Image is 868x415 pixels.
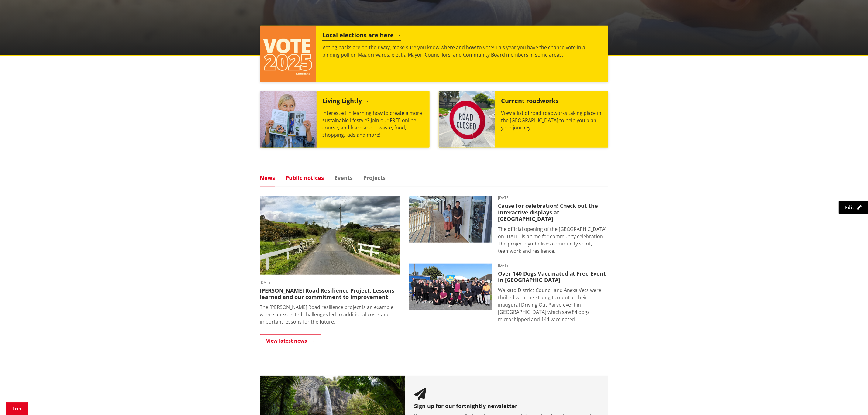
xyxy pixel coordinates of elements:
[260,26,317,82] img: Vote 2025
[260,287,400,300] h3: [PERSON_NAME] Road Resilience Project: Lessons learned and our commitment to improvement
[498,196,608,200] time: [DATE]
[409,196,492,243] img: Huntly Museum - Debra Kane and Kristy Wilson
[414,403,599,410] h3: Sign up for our fortnightly newsletter
[6,402,28,415] a: Top
[260,196,400,275] img: PR-21222 Huia Road Relience Munro Road Bridge
[498,264,608,267] time: [DATE]
[260,196,400,325] a: [DATE] [PERSON_NAME] Road Resilience Project: Lessons learned and our commitment to improvement T...
[498,286,608,323] p: Waikato District Council and Anexa Vets were thrilled with the strong turnout at their inaugural ...
[501,109,602,131] p: View a list of road roadworks taking place in the [GEOGRAPHIC_DATA] to help you plan your journey.
[845,204,854,211] span: Edit
[498,225,608,255] p: The official opening of the [GEOGRAPHIC_DATA] on [DATE] is a time for community celebration. The ...
[409,196,608,255] a: [DATE] Cause for celebration! Check out the interactive displays at [GEOGRAPHIC_DATA] The officia...
[409,264,608,323] a: [DATE] Over 140 Dogs Vaccinated at Free Event in [GEOGRAPHIC_DATA] Waikato District Council and A...
[498,270,608,283] h3: Over 140 Dogs Vaccinated at Free Event in [GEOGRAPHIC_DATA]
[323,109,424,139] p: Interested in learning how to create a more sustainable lifestyle? Join our FREE online course, a...
[260,91,430,148] a: Living Lightly Interested in learning how to create a more sustainable lifestyle? Join our FREE o...
[439,91,608,148] a: Current roadworks View a list of road roadworks taking place in the [GEOGRAPHIC_DATA] to help you...
[323,97,369,106] h2: Living Lightly
[322,32,401,41] h2: Local elections are here
[498,203,608,222] h3: Cause for celebration! Check out the interactive displays at [GEOGRAPHIC_DATA]
[260,91,317,148] img: Mainstream Green Workshop Series
[260,304,400,325] p: The [PERSON_NAME] Road resilience project is an example where unexpected challenges led to additi...
[501,97,566,106] h2: Current roadworks
[840,389,862,411] iframe: Messenger Launcher
[322,44,602,58] p: Voting packs are on their way, make sure you know where and how to vote! This year you have the c...
[260,281,400,284] time: [DATE]
[260,334,321,347] a: View latest news
[335,175,353,180] a: Events
[409,264,492,310] img: 554642373_1205075598320060_7014791421243316406_n
[286,175,324,180] a: Public notices
[364,175,386,180] a: Projects
[439,91,495,148] img: Road closed sign
[839,201,868,214] a: Edit
[260,175,275,180] a: News
[260,26,608,82] a: Local elections are here Voting packs are on their way, make sure you know where and how to vote!...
